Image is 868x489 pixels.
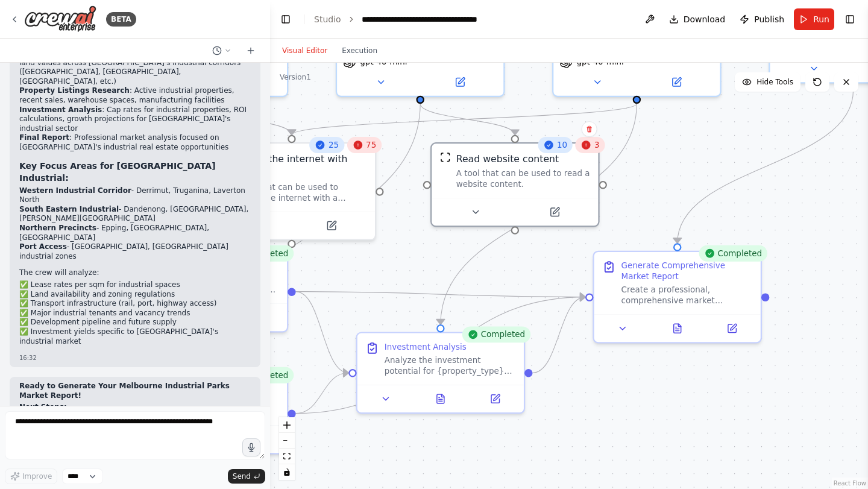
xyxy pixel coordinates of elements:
div: Investment Analysis [385,341,467,352]
div: Completed [225,245,294,262]
li: - Epping, [GEOGRAPHIC_DATA], [GEOGRAPHIC_DATA] [19,224,251,242]
button: Open in side panel [709,320,755,336]
span: 10 [557,140,567,151]
button: Hide left sidebar [277,11,294,28]
div: CompletedCollect detailed property listings, sales data, and demographic information for {locatio... [119,373,289,455]
div: BETA [106,12,136,27]
strong: Final Report [19,133,69,142]
button: Open in side panel [421,74,498,90]
div: React Flow controls [279,417,295,480]
g: Edge from 9be76838-71d5-4364-9579-c0262347c4b8 to 87a8ad9b-b470-45d1-8630-f7619868d76c [296,290,585,420]
div: Version 1 [280,72,311,82]
div: Collect detailed property listings, sales data, and demographic information for {location}. Resea... [148,396,279,417]
a: Studio [314,14,341,24]
div: Research and gather comprehensive market data for {property_type} properties in {location}. Focus... [148,274,279,295]
strong: Port Access [19,242,67,251]
g: Edge from 1f44aef4-d0b4-44f0-a146-87c520f03a27 to 9525e7e6-3b39-405b-a2b9-b2934181de74 [434,104,644,324]
button: Delete node [582,121,597,137]
p: The crew will analyze: [19,268,251,278]
li: ✅ Transport infrastructure (rail, port, highway access) [19,299,251,309]
div: 16:32 [19,353,251,362]
strong: South Eastern Industrial [19,205,119,213]
li: ✅ Development pipeline and future supply [19,318,251,327]
a: React Flow attribution [834,480,866,487]
div: CompletedGenerate Comprehensive Market ReportCreate a professional, comprehensive market research... [593,251,762,344]
span: 3 [594,140,600,151]
span: gpt-4o-mini [576,57,623,68]
g: Edge from c1551218-1372-4c42-a9ee-a8ec24dc4b58 to 9be76838-71d5-4364-9579-c0262347c4b8 [197,104,427,365]
li: - Dandenong, [GEOGRAPHIC_DATA], [PERSON_NAME][GEOGRAPHIC_DATA] [19,205,251,224]
strong: Investment Analysis [19,106,102,114]
div: A tool that can be used to read a website content. [456,168,590,190]
span: Hide Tools [756,77,793,87]
g: Edge from e44d0596-f3cb-42db-b5ab-322ca4cb063e to 87a8ad9b-b470-45d1-8630-f7619868d76c [296,285,585,303]
g: Edge from e44d0596-f3cb-42db-b5ab-322ca4cb063e to 9525e7e6-3b39-405b-a2b9-b2934181de74 [296,285,349,379]
div: Generate Comprehensive Market Report [621,260,753,282]
div: CompletedInvestment AnalysisAnalyze the investment potential for {property_type} properties in {l... [356,332,526,414]
button: Visual Editor [275,43,335,58]
li: ✅ Land availability and zoning regulations [19,290,251,300]
button: zoom in [279,417,295,433]
li: : Current vacancy rates, lease rates, land values across [GEOGRAPHIC_DATA]'s industrial corridors... [19,49,251,86]
button: Open in side panel [638,74,715,90]
button: toggle interactivity [279,464,295,480]
img: Logo [24,5,96,33]
div: 103ScrapeWebsiteToolRead website contentA tool that can be used to read a website content. [430,142,600,227]
li: : Professional market analysis focused on [GEOGRAPHIC_DATA]'s industrial real estate opportunities [19,133,251,152]
span: 75 [366,140,376,151]
div: Completed [462,326,530,342]
div: A tool that can be used to search the internet with a search_query. Supports different search typ... [233,181,366,203]
li: ✅ Major industrial tenants and vacancy trends [19,309,251,318]
li: : Cap rates for industrial properties, ROI calculations, growth projections for [GEOGRAPHIC_DATA]... [19,106,251,134]
button: Open in side panel [517,204,593,220]
strong: Ready to Generate Your Melbourne Industrial Parks Market Report! [19,382,230,400]
button: Open in side panel [293,218,370,234]
li: ✅ Investment yields specific to [GEOGRAPHIC_DATA]'s industrial market [19,327,251,346]
span: gpt-4o-mini [360,57,407,68]
button: Improve [5,468,57,484]
strong: Property Listings Research [19,86,130,95]
li: - Derrimut, Truganina, Laverton North [19,186,251,205]
span: Send [233,472,251,481]
span: Publish [754,13,784,25]
g: Edge from 9525e7e6-3b39-405b-a2b9-b2934181de74 to 87a8ad9b-b470-45d1-8630-f7619868d76c [533,290,586,379]
div: Analyze the investment potential for {property_type} properties in {location} based on collected ... [385,355,516,377]
h3: Key Focus Areas for [GEOGRAPHIC_DATA] Industrial: [19,160,251,184]
button: Open in side panel [235,309,281,326]
g: Edge from 9be76838-71d5-4364-9579-c0262347c4b8 to 9525e7e6-3b39-405b-a2b9-b2934181de74 [296,366,349,420]
button: fit view [279,449,295,464]
span: Run [813,13,829,25]
div: Create a professional, comprehensive market research report that synthesizes all collected data, ... [621,285,753,306]
li: - [GEOGRAPHIC_DATA], [GEOGRAPHIC_DATA] industrial zones [19,242,251,261]
div: Completed [699,245,767,262]
button: View output [649,320,706,336]
strong: Northern Precincts [19,224,96,232]
strong: Next Steps: [19,403,67,411]
strong: Western Industrial Corridor [19,186,131,195]
div: Search the internet with Serper [233,152,366,179]
button: View output [412,391,469,407]
img: ScrapeWebsiteTool [440,152,451,163]
button: Execution [335,43,385,58]
button: Send [228,469,265,484]
g: Edge from c1551218-1372-4c42-a9ee-a8ec24dc4b58 to fe3009ad-4f5c-4bda-9e50-ce52cc614568 [414,104,522,135]
button: Run [794,8,834,30]
button: Open in side panel [205,74,281,90]
button: zoom out [279,433,295,449]
button: Download [664,8,731,30]
button: Switch to previous chat [207,43,236,58]
button: Start a new chat [241,43,260,58]
button: Publish [735,8,789,30]
button: Hide Tools [735,72,800,92]
li: : Active industrial properties, recent sales, warehouse spaces, manufacturing facilities [19,86,251,105]
nav: breadcrumb [314,13,497,25]
button: Show right sidebar [841,11,858,28]
div: Completed [225,367,294,383]
li: ✅ Lease rates per sqm for industrial spaces [19,280,251,290]
g: Edge from 1f44aef4-d0b4-44f0-a146-87c520f03a27 to 6c740aaa-0d1c-41a6-800e-5fc4defe7261 [285,104,644,135]
g: Edge from 7fc5f7f5-7c57-483e-959b-88381d98e5a3 to 87a8ad9b-b470-45d1-8630-f7619868d76c [671,90,860,244]
span: Download [684,13,726,25]
span: 25 [329,140,339,151]
button: Click to speak your automation idea [242,438,260,456]
div: CompletedResearch and gather comprehensive market data for {property_type} properties in {locatio... [119,251,289,333]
